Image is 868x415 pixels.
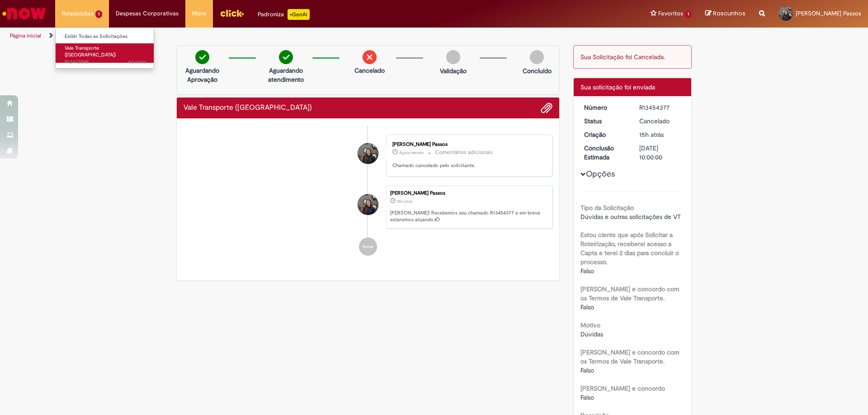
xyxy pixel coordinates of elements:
[128,59,146,65] time: 25/08/2025 11:48:28
[10,32,41,39] a: Página inicial
[184,126,552,265] ul: Histórico de tíquete
[1,5,47,23] img: ServiceNow
[195,50,209,64] img: check-circle-green.png
[363,50,377,64] img: remove.png
[796,9,861,17] span: [PERSON_NAME] Passos
[639,117,681,126] div: Cancelado
[288,9,310,20] p: +GenAi
[184,104,312,112] h2: Vale Transporte (VT) Histórico de tíquete
[639,131,664,139] span: 15h atrás
[390,191,547,196] div: [PERSON_NAME] Passos
[580,204,634,212] b: Tipo da Solicitação
[523,66,552,75] p: Concluído
[713,9,745,18] span: Rascunhos
[705,9,745,18] a: Rascunhos
[580,348,679,365] b: [PERSON_NAME] e concordo com os Termos de Vale Transporte.
[577,144,633,162] dt: Conclusão Estimada
[180,66,224,84] p: Aguardando Aprovação
[184,186,552,229] li: Helena Esteves Passos
[580,321,600,329] b: Motivo
[220,6,244,20] img: click_logo_yellow_360x200.png
[580,303,594,311] span: Falso
[580,285,679,302] b: [PERSON_NAME] e concordo com os Termos de Vale Transporte.
[639,131,664,139] time: 27/08/2025 22:17:24
[541,102,552,114] button: Adicionar anexos
[685,10,692,18] span: 1
[116,9,179,18] span: Despesas Corporativas
[399,150,424,155] time: 28/08/2025 13:25:53
[580,384,665,392] b: [PERSON_NAME] e concordo
[65,59,146,66] span: R13443888
[577,117,633,126] dt: Status
[580,330,603,338] span: Dúvidas
[580,231,679,266] b: Estou ciente que após Solicitar a Roteirização, receberei acesso a Capta e terei 2 dias para conc...
[397,199,413,204] span: 15h atrás
[358,194,378,215] div: Helena Esteves Passos
[580,83,655,91] span: Sua solicitação foi enviada
[358,143,378,164] div: Helena Esteves Passos
[577,103,633,112] dt: Número
[639,130,681,139] div: 27/08/2025 22:17:24
[658,9,683,18] span: Favoritos
[128,59,146,65] span: 4d atrás
[354,66,385,75] p: Cancelado
[65,45,116,59] span: Vale Transporte ([GEOGRAPHIC_DATA])
[580,267,594,275] span: Falso
[56,32,155,42] a: Exibir Todas as Solicitações
[580,393,594,401] span: Falso
[580,213,681,221] span: Dúvidas e outras solicitações de VT
[580,366,594,374] span: Falso
[62,9,94,18] span: Requisições
[95,10,102,18] span: 1
[446,50,460,64] img: img-circle-grey.png
[392,162,543,169] p: Chamado cancelado pelo solicitante.
[392,142,543,147] div: [PERSON_NAME] Passos
[264,66,308,84] p: Aguardando atendimento
[390,210,547,224] p: [PERSON_NAME]! Recebemos seu chamado R13454377 e em breve estaremos atuando.
[279,50,293,64] img: check-circle-green.png
[7,28,572,44] ul: Trilhas de página
[56,43,155,63] a: Aberto R13443888 : Vale Transporte (VT)
[639,144,681,162] div: [DATE] 10:00:00
[440,66,467,75] p: Validação
[639,103,681,112] div: R13454377
[399,150,424,155] span: Agora mesmo
[258,9,310,20] div: Padroniza
[530,50,544,64] img: img-circle-grey.png
[55,27,154,69] ul: Requisições
[192,9,206,18] span: More
[573,45,692,69] div: Sua Solicitação foi Cancelada.
[435,149,493,156] small: Comentários adicionais
[577,130,633,139] dt: Criação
